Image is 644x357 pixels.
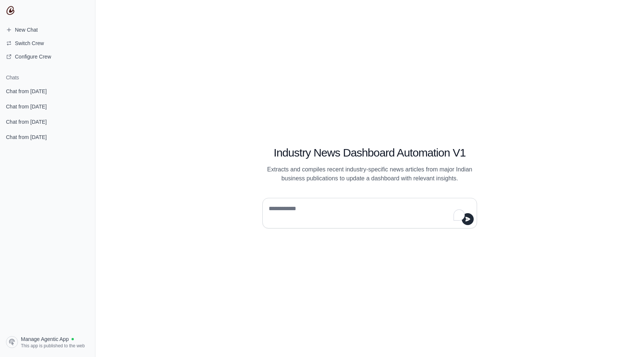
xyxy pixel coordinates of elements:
a: Manage Agentic App This app is published to the web [3,333,92,351]
img: CrewAI Logo [6,6,15,15]
span: Configure Crew [15,53,51,60]
span: Manage Agentic App [21,335,69,343]
h1: Industry News Dashboard Automation V1 [262,146,477,159]
span: Chat from [DATE] [6,103,47,110]
a: Chat from [DATE] [3,84,92,98]
button: Switch Crew [3,37,92,49]
span: New Chat [15,26,38,34]
a: New Chat [3,24,92,36]
a: Chat from [DATE] [3,99,92,113]
a: Configure Crew [3,51,92,63]
span: This app is published to the web [21,343,85,349]
span: Chat from [DATE] [6,88,47,95]
p: Extracts and compiles recent industry-specific news articles from major Indian business publicati... [262,165,477,183]
span: Chat from [DATE] [6,118,47,126]
span: Switch Crew [15,40,44,47]
a: Chat from [DATE] [3,115,92,129]
textarea: To enrich screen reader interactions, please activate Accessibility in Grammarly extension settings [267,203,468,224]
span: Chat from [DATE] [6,133,47,141]
a: Chat from [DATE] [3,130,92,144]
